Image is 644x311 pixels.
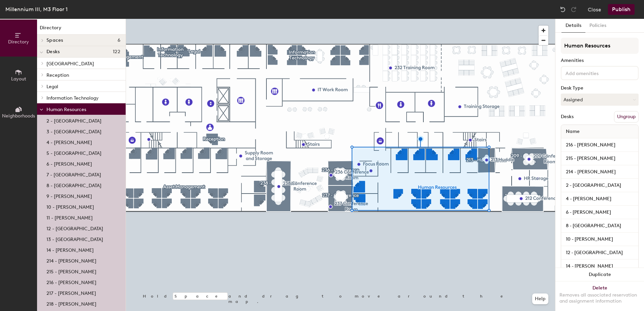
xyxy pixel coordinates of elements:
button: Publish [608,4,635,15]
span: Information Technology [46,95,99,101]
span: Directory [8,39,29,45]
p: 214 - [PERSON_NAME] [46,256,96,264]
div: Removes all associated reservation and assignment information [559,292,640,304]
input: Add amenities [564,69,625,77]
input: Unnamed desk [562,262,637,271]
div: Millennium III, M3 Floor 1 [5,5,68,13]
input: Unnamed desk [562,194,637,204]
button: Help [532,293,548,304]
input: Unnamed desk [562,154,637,163]
span: Human Resources [46,107,86,112]
button: Duplicate [555,268,644,281]
p: 4 - [PERSON_NAME] [46,138,92,145]
span: Spaces [46,38,63,43]
input: Unnamed desk [562,140,637,150]
p: 8 - [GEOGRAPHIC_DATA] [46,181,101,188]
input: Unnamed desk [562,248,637,257]
h1: Directory [37,24,126,35]
button: Details [561,19,585,33]
p: 7 - [GEOGRAPHIC_DATA] [46,170,101,178]
span: Layout [11,76,26,82]
button: Assigned [561,94,639,106]
span: Neighborhoods [2,113,35,119]
span: 6 [118,38,120,43]
span: Reception [46,72,69,78]
p: 9 - [PERSON_NAME] [46,192,92,199]
button: DeleteRemoves all associated reservation and assignment information [555,281,644,311]
p: 13 - [GEOGRAPHIC_DATA] [46,235,103,242]
button: Ungroup [614,111,639,123]
span: Desks [46,49,60,55]
div: Desks [561,114,574,119]
div: Desk Type [561,85,639,91]
p: 6 - [PERSON_NAME] [46,159,92,167]
p: 218 - [PERSON_NAME] [46,299,96,307]
p: 5 - [GEOGRAPHIC_DATA] [46,148,101,156]
div: Amenities [561,58,639,63]
p: 216 - [PERSON_NAME] [46,278,96,285]
p: 12 - [GEOGRAPHIC_DATA] [46,224,103,232]
span: Name [562,126,583,138]
input: Unnamed desk [562,167,637,177]
button: Policies [585,19,610,33]
p: 2 - [GEOGRAPHIC_DATA] [46,116,101,124]
p: 10 - [PERSON_NAME] [46,202,94,210]
p: 11 - [PERSON_NAME] [46,213,93,221]
p: 215 - [PERSON_NAME] [46,267,96,275]
input: Unnamed desk [562,221,637,231]
span: 122 [113,49,120,55]
p: 3 - [GEOGRAPHIC_DATA] [46,127,101,135]
p: 217 - [PERSON_NAME] [46,288,96,296]
input: Unnamed desk [562,235,637,244]
img: Undo [559,6,566,13]
p: 14 - [PERSON_NAME] [46,245,94,253]
input: Unnamed desk [562,208,637,217]
span: Legal [46,84,58,90]
span: [GEOGRAPHIC_DATA] [46,61,94,67]
img: Redo [570,6,577,13]
button: Close [588,4,601,15]
input: Unnamed desk [562,181,637,190]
